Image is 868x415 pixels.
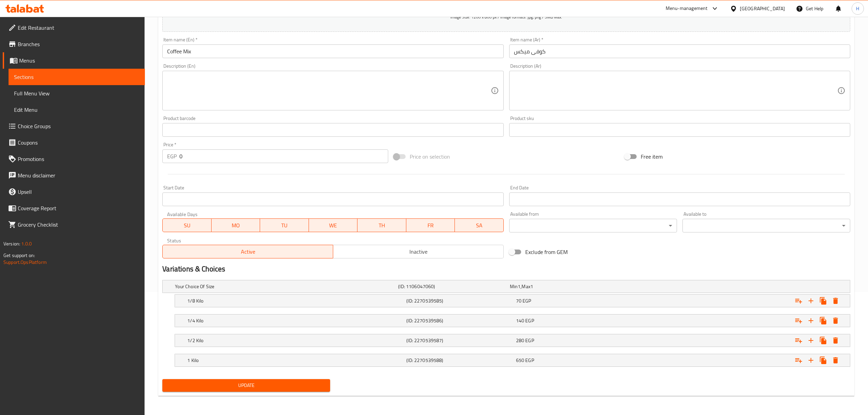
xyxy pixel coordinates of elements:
[167,152,177,160] p: EGP
[3,258,47,267] a: Support.OpsPlatform
[406,297,513,304] h5: (ID: 2270539585)
[3,251,35,260] span: Get support on:
[516,336,524,345] span: 280
[509,123,850,137] input: Please enter product sku
[518,282,520,291] span: 1
[187,317,404,324] h5: 1/4 Kilo
[263,220,306,230] span: TU
[805,354,817,366] button: Add new choice
[18,204,139,212] span: Coverage Report
[792,295,805,307] button: Add choice group
[357,218,406,232] button: TH
[516,316,524,325] span: 140
[792,334,805,347] button: Add choice group
[14,73,139,81] span: Sections
[165,220,208,230] span: SU
[398,283,507,290] h5: (ID: 1106047060)
[510,283,619,290] div: ,
[165,247,330,257] span: Active
[406,357,513,364] h5: (ID: 2270539588)
[14,106,139,114] span: Edit Menu
[829,314,842,327] button: Delete 1/4 Kilo
[19,56,139,65] span: Menus
[509,44,850,58] input: Enter name Ar
[829,354,842,366] button: Delete 1 Kilo
[817,334,829,347] button: Clone new choice
[525,356,534,365] span: EGP
[312,220,355,230] span: WE
[817,295,829,307] button: Clone new choice
[805,314,817,327] button: Add new choice
[212,218,260,232] button: MO
[18,188,139,196] span: Upsell
[18,220,139,229] span: Grocery Checklist
[175,334,850,347] div: Expand
[516,356,524,365] span: 650
[523,296,531,305] span: EGP
[162,123,503,137] input: Please enter product barcode
[18,171,139,179] span: Menu disclaimer
[856,5,859,12] span: H
[3,118,145,134] a: Choice Groups
[162,44,503,58] input: Enter name En
[163,280,850,293] div: Expand
[187,357,404,364] h5: 1 Kilo
[455,218,504,232] button: SA
[525,316,534,325] span: EGP
[214,220,258,230] span: MO
[3,151,145,167] a: Promotions
[9,85,145,102] a: Full Menu View
[3,184,145,200] a: Upsell
[805,334,817,347] button: Add new choice
[509,219,677,232] div: ​
[260,218,309,232] button: TU
[21,239,32,248] span: 1.0.0
[792,354,805,366] button: Add choice group
[360,220,404,230] span: TH
[666,4,708,13] div: Menu-management
[829,334,842,347] button: Delete 1/2 Kilo
[14,89,139,97] span: Full Menu View
[3,52,145,69] a: Menus
[18,40,139,48] span: Branches
[406,317,513,324] h5: (ID: 2270539586)
[410,152,450,161] span: Price on selection
[530,282,533,291] span: 1
[18,138,139,147] span: Coupons
[805,295,817,307] button: Add new choice
[175,354,850,366] div: Expand
[458,220,501,230] span: SA
[406,337,513,344] h5: (ID: 2270539587)
[792,314,805,327] button: Add choice group
[521,282,530,291] span: Max
[162,379,330,392] button: Update
[525,336,534,345] span: EGP
[9,69,145,85] a: Sections
[162,245,333,258] button: Active
[682,219,850,232] div: ​
[516,296,521,305] span: 70
[18,122,139,130] span: Choice Groups
[3,167,145,184] a: Menu disclaimer
[175,295,850,307] div: Expand
[168,381,325,390] span: Update
[525,248,568,256] span: Exclude from GEM
[18,24,139,32] span: Edit Restaurant
[162,218,211,232] button: SU
[641,152,663,161] span: Free item
[3,36,145,52] a: Branches
[175,283,395,290] h5: Your Choice Of Size
[406,218,455,232] button: FR
[829,295,842,307] button: Delete 1/8 Kilo
[409,220,452,230] span: FR
[3,200,145,216] a: Coverage Report
[9,102,145,118] a: Edit Menu
[817,354,829,366] button: Clone new choice
[740,5,785,12] div: [GEOGRAPHIC_DATA]
[510,282,518,291] span: Min
[333,245,504,258] button: Inactive
[817,314,829,327] button: Clone new choice
[175,314,850,327] div: Expand
[187,337,404,344] h5: 1/2 Kilo
[3,19,145,36] a: Edit Restaurant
